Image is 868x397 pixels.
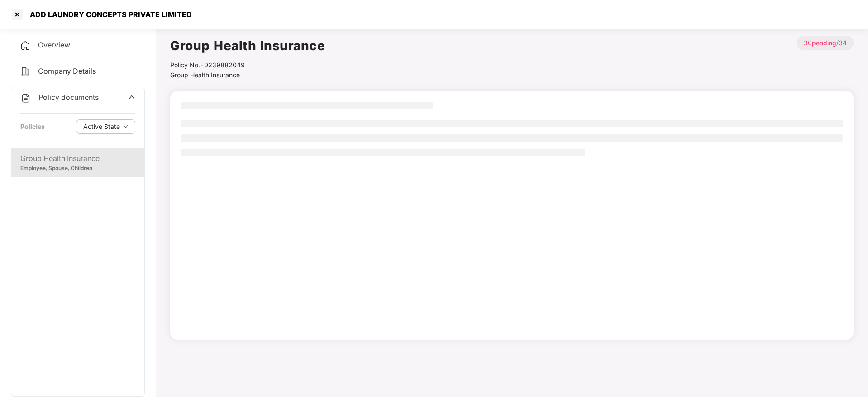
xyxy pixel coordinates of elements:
span: Policy documents [38,93,99,102]
span: up [128,94,135,101]
p: / 34 [797,36,854,50]
h1: Group Health Insurance [170,36,325,56]
span: Company Details [38,66,96,76]
img: svg+xml;base64,PHN2ZyB4bWxucz0iaHR0cDovL3d3dy53My5vcmcvMjAwMC9zdmciIHdpZHRoPSIyNCIgaGVpZ2h0PSIyNC... [20,93,31,104]
button: Active Statedown [76,119,135,134]
span: Active State [83,122,120,132]
span: 30 pending [804,39,836,47]
img: svg+xml;base64,PHN2ZyB4bWxucz0iaHR0cDovL3d3dy53My5vcmcvMjAwMC9zdmciIHdpZHRoPSIyNCIgaGVpZ2h0PSIyNC... [20,40,31,51]
div: Policies [20,122,45,132]
div: Policy No.- 0239882049 [170,60,325,70]
div: ADD LAUNDRY CONCEPTS PRIVATE LIMITED [24,10,192,19]
div: Employee, Spouse, Children [20,164,135,173]
img: svg+xml;base64,PHN2ZyB4bWxucz0iaHR0cDovL3d3dy53My5vcmcvMjAwMC9zdmciIHdpZHRoPSIyNCIgaGVpZ2h0PSIyNC... [20,66,31,77]
span: Group Health Insurance [170,71,240,79]
span: down [124,124,128,129]
span: Overview [38,40,70,49]
div: Group Health Insurance [20,153,135,164]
